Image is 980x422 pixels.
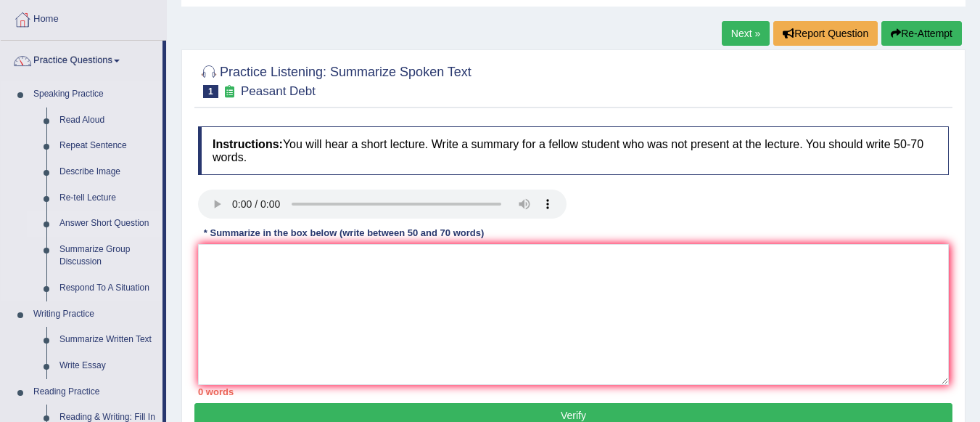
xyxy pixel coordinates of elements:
b: Instructions: [213,138,283,150]
small: Peasant Debt [241,84,316,98]
a: Read Aloud [53,107,162,134]
a: Write Essay [53,353,162,379]
div: 0 words [198,385,949,399]
a: Respond To A Situation [53,275,162,301]
h2: Practice Listening: Summarize Spoken Text [198,62,472,98]
a: Re-tell Lecture [53,185,162,211]
button: Re-Attempt [881,21,962,46]
a: Summarize Written Text [53,327,162,353]
a: Speaking Practice [27,81,162,107]
a: Next » [722,21,770,46]
span: 1 [203,85,218,98]
a: Summarize Group Discussion [53,237,162,275]
a: Describe Image [53,159,162,185]
h4: You will hear a short lecture. Write a summary for a fellow student who was not present at the le... [198,126,949,175]
a: Writing Practice [27,301,162,328]
button: Report Question [773,21,878,46]
a: Practice Questions [1,41,162,77]
a: Reading Practice [27,379,162,405]
a: Repeat Sentence [53,133,162,159]
a: Answer Short Question [53,211,162,237]
div: * Summarize in the box below (write between 50 and 70 words) [198,226,490,240]
small: Exam occurring question [222,85,237,99]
